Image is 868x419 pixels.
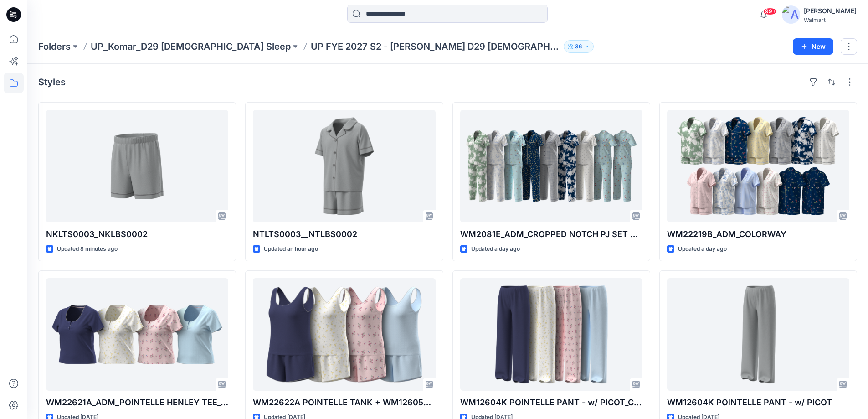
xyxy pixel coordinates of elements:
[253,110,435,222] a: NTLTS0003__NTLBS0002
[46,110,228,222] a: NKLTS0003_NKLBS0002
[782,5,800,24] img: avatar
[91,40,291,53] a: UP_Komar_D29 [DEMOGRAPHIC_DATA] Sleep
[46,278,228,391] a: WM22621A_ADM_POINTELLE HENLEY TEE_COLORWAY
[763,8,777,15] span: 99+
[253,396,435,409] p: WM22622A POINTELLE TANK + WM12605K POINTELLE SHORT -w- PICOT_COLORWAY
[471,244,520,254] p: Updated a day ago
[575,41,582,52] p: 36
[38,77,66,88] h4: Styles
[804,5,857,16] div: [PERSON_NAME]
[564,40,594,53] button: 36
[311,40,560,53] p: UP FYE 2027 S2 - [PERSON_NAME] D29 [DEMOGRAPHIC_DATA] Sleepwear
[253,278,435,391] a: WM22622A POINTELLE TANK + WM12605K POINTELLE SHORT -w- PICOT_COLORWAY
[667,110,849,222] a: WM22219B_ADM_COLORWAY
[678,244,727,254] p: Updated a day ago
[46,228,228,241] p: NKLTS0003_NKLBS0002
[793,38,833,55] button: New
[460,110,642,222] a: WM2081E_ADM_CROPPED NOTCH PJ SET w/ STRAIGHT HEM TOP_COLORWAY
[46,396,228,409] p: WM22621A_ADM_POINTELLE HENLEY TEE_COLORWAY
[57,244,118,254] p: Updated 8 minutes ago
[460,278,642,391] a: WM12604K POINTELLE PANT - w/ PICOT_COLORWAY
[253,228,435,241] p: NTLTS0003__NTLBS0002
[804,16,857,23] div: Walmart
[460,228,642,241] p: WM2081E_ADM_CROPPED NOTCH PJ SET w/ STRAIGHT HEM TOP_COLORWAY
[264,244,318,254] p: Updated an hour ago
[460,396,642,409] p: WM12604K POINTELLE PANT - w/ PICOT_COLORWAY
[667,396,849,409] p: WM12604K POINTELLE PANT - w/ PICOT
[667,278,849,391] a: WM12604K POINTELLE PANT - w/ PICOT
[667,228,849,241] p: WM22219B_ADM_COLORWAY
[38,40,71,53] a: Folders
